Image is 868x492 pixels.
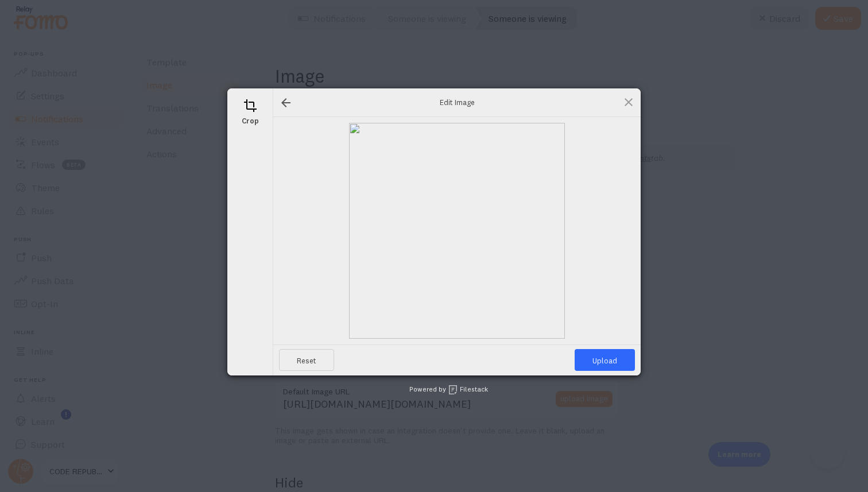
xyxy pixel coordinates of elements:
[230,91,270,131] div: Crop
[575,349,635,371] span: Upload
[279,349,334,371] span: Reset
[342,97,572,107] span: Edit Image
[381,375,488,404] div: Powered by Filestack
[279,96,293,110] div: Go back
